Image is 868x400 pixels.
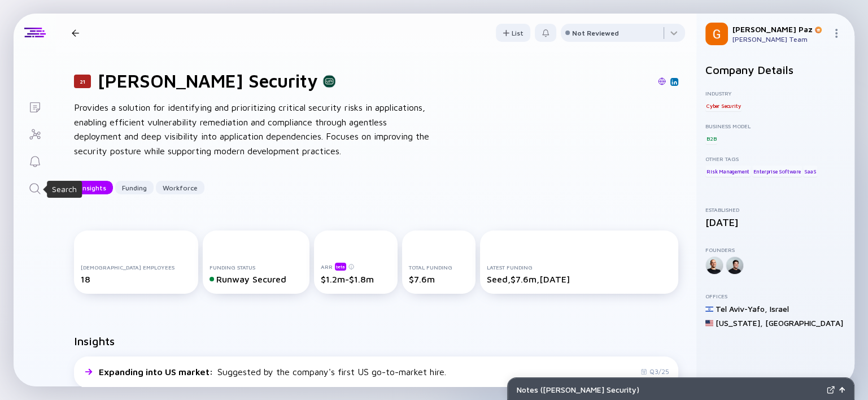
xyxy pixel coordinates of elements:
[14,174,56,201] a: Search
[705,246,845,253] div: Founders
[156,179,204,197] div: Workforce
[752,166,802,177] div: Enterprise Software
[409,264,469,271] div: Total Funding
[74,101,435,158] div: Provides a solution for identifying and prioritizing critical security risks in applications, ena...
[210,264,303,271] div: Funding Status
[803,166,817,177] div: SaaS
[572,29,619,37] div: Not Reviewed
[74,179,113,197] div: Insights
[716,318,763,328] div: [US_STATE] ,
[99,367,446,377] div: Suggested by the company's first US go-to-market hire.
[98,70,318,92] h1: [PERSON_NAME] Security
[81,274,191,284] div: 18
[487,274,671,284] div: Seed, $7.6m, [DATE]
[705,305,713,313] img: Israel Flag
[705,155,845,162] div: Other Tags
[716,304,767,314] div: Tel Aviv-Yafo ,
[321,274,391,284] div: $1.2m-$1.8m
[705,90,845,97] div: Industry
[640,367,669,376] div: Q3/25
[705,216,845,228] div: [DATE]
[321,262,391,271] div: ARR
[705,319,713,327] img: United States Flag
[496,24,530,42] button: List
[81,264,191,271] div: [DEMOGRAPHIC_DATA] Employees
[517,385,822,394] div: Notes ( [PERSON_NAME] Security )
[705,293,845,299] div: Offices
[705,23,728,45] img: Gil Profile Picture
[14,120,56,147] a: Investor Map
[335,263,346,271] div: beta
[705,100,741,111] div: Cyber Security
[409,274,469,284] div: $7.6m
[832,29,841,38] img: Menu
[74,75,91,88] div: 21
[705,206,845,213] div: Established
[115,179,154,197] div: Funding
[99,367,215,377] span: Expanding into US market :
[14,93,56,120] a: Lists
[14,147,56,174] a: Reminders
[658,77,666,85] img: Hopper Security Website
[732,24,827,34] div: [PERSON_NAME] Paz
[210,274,303,284] div: Runway Secured
[74,181,113,194] button: Insights
[705,166,751,177] div: Risk Management
[115,181,154,194] button: Funding
[765,318,843,328] div: [GEOGRAPHIC_DATA]
[705,123,845,129] div: Business Model
[74,334,115,347] h2: Insights
[827,386,835,394] img: Expand Notes
[705,133,717,144] div: B2B
[839,387,845,393] img: Open Notes
[671,79,677,85] img: Hopper Security Linkedin Page
[52,184,77,195] div: Search
[705,63,845,76] h2: Company Details
[732,35,827,44] div: [PERSON_NAME] Team
[487,264,671,271] div: Latest Funding
[156,181,204,194] button: Workforce
[770,304,789,314] div: Israel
